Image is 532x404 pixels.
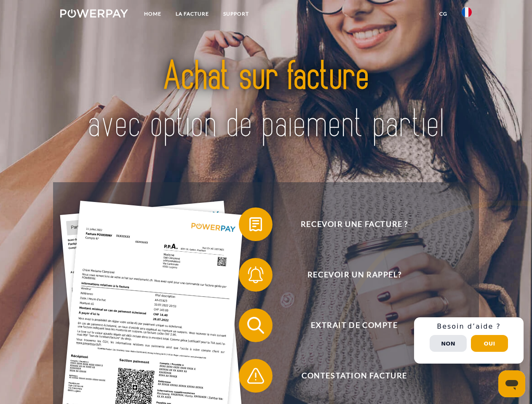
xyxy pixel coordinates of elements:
a: Support [216,6,256,21]
img: qb_search.svg [245,315,266,336]
button: Contestation Facture [239,359,458,393]
img: logo-powerpay-white.svg [60,9,128,18]
div: Schnellhilfe [414,317,524,364]
span: Recevoir une facture ? [251,207,457,241]
button: Recevoir une facture ? [239,207,458,241]
img: qb_bill.svg [245,214,266,235]
img: qb_warning.svg [245,365,266,386]
span: Extrait de compte [251,308,457,342]
button: Extrait de compte [239,308,458,342]
a: Home [137,6,168,21]
a: CG [432,6,454,21]
h3: Besoin d’aide ? [419,322,519,331]
span: Recevoir un rappel? [251,258,457,292]
iframe: Bouton de lancement de la fenêtre de messagerie [498,370,525,397]
button: Non [430,335,467,352]
button: Oui [471,335,508,352]
img: title-powerpay_fr.svg [80,40,452,161]
button: Recevoir un rappel? [239,258,458,292]
a: LA FACTURE [168,6,216,21]
img: qb_bell.svg [245,264,266,285]
img: fr [462,7,472,17]
span: Contestation Facture [251,359,457,393]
